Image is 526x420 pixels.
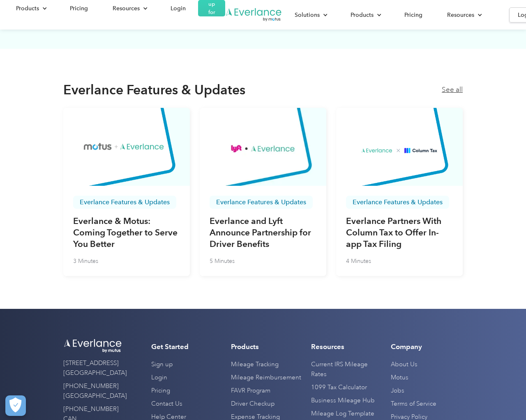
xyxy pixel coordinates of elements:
h4: Resources [311,342,344,352]
div: Products [16,3,39,14]
div: Resources [113,3,140,14]
p: Everlance Features & Updates [353,199,443,205]
a: Jobs [391,384,404,397]
div: Pricing [404,10,422,20]
a: Pricing [151,384,170,397]
a: Mileage Reimbursement [231,371,301,384]
div: Resources [447,10,474,20]
a: Business Mileage Hub [311,394,375,407]
a: Login [162,1,194,16]
div: Products [351,10,374,20]
a: About Us [391,358,418,371]
p: 5 Minutes [210,256,235,266]
div: Login [171,3,186,14]
a: Current IRS Mileage Rates [311,358,383,381]
h3: Everlance & Motus: Coming Together to Serve You Better [73,215,180,250]
h4: Products [231,342,259,352]
p: 4 Minutes [346,256,371,266]
button: Cookies Settings [5,395,26,416]
a: 1099 Tax Calculator [311,381,367,394]
h3: Everlance Partners With Column Tax to Offer In-app Tax Filing [346,215,453,250]
h4: Company [391,342,422,352]
a: Go to homepage [225,7,282,22]
div: Pricing [70,3,88,14]
div: Resources [104,1,154,16]
a: Everlance Features & UpdatesEverlance and Lyft Announce Partnership for Driver Benefits5 Minutes [200,108,326,276]
a: See all [442,86,463,94]
div: Products [342,8,388,22]
a: Everlance Features & UpdatesEverlance Partners With Column Tax to Offer In-app Tax Filing4 Minutes [336,108,463,276]
a: Sign up [151,358,173,371]
a: Login [151,371,167,384]
img: Everlance logo white [63,338,122,354]
p: Everlance Features & Updates [80,199,170,205]
a: FAVR Program [231,384,270,397]
p: 3 Minutes [73,256,98,266]
a: Mileage Tracking [231,358,279,371]
h2: Everlance Features & Updates [63,82,245,98]
a: Pricing [62,1,96,16]
a: Everlance Features & UpdatesEverlance & Motus: Coming Together to Serve You Better3 Minutes [63,108,190,276]
div: Solutions [286,8,334,22]
a: [PHONE_NUMBER] [GEOGRAPHIC_DATA] [63,380,127,403]
h4: Get Started [151,342,189,352]
a: [STREET_ADDRESS][GEOGRAPHIC_DATA] [63,357,127,380]
a: Contact Us [151,397,182,411]
div: Products [8,1,53,16]
p: Everlance Features & Updates [216,199,306,205]
div: Resources [439,8,489,22]
div: Solutions [295,10,320,20]
a: Pricing [396,8,431,22]
a: Terms of Service [391,397,436,411]
h3: Everlance and Lyft Announce Partnership for Driver Benefits [210,215,316,250]
a: Driver Checkup [231,397,275,411]
a: Motus [391,371,408,384]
